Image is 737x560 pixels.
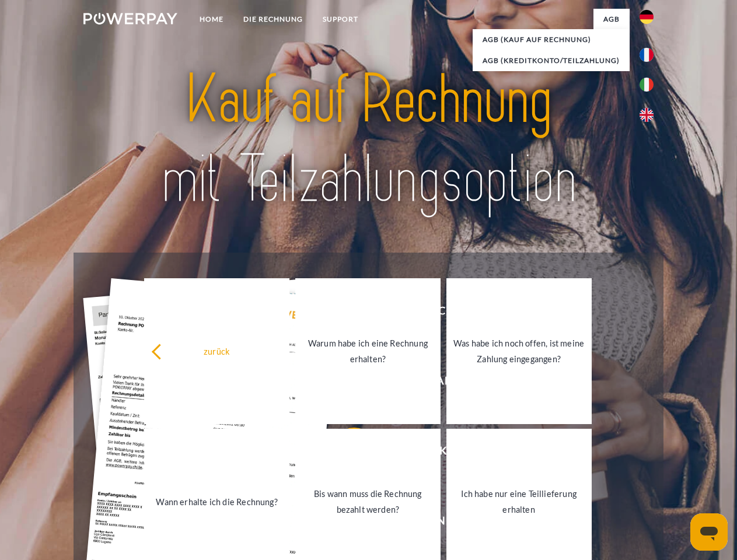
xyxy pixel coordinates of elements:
div: Was habe ich noch offen, ist meine Zahlung eingegangen? [453,335,585,367]
img: it [640,78,654,92]
img: fr [640,48,654,62]
div: Wann erhalte ich die Rechnung? [151,494,282,509]
img: title-powerpay_de.svg [111,56,626,223]
a: AGB (Kreditkonto/Teilzahlung) [473,50,630,71]
div: zurück [151,343,282,359]
a: SUPPORT [313,9,368,30]
a: Home [190,9,233,30]
iframe: Schaltfläche zum Öffnen des Messaging-Fensters [690,513,728,551]
img: de [640,10,654,24]
div: Ich habe nur eine Teillieferung erhalten [453,486,585,517]
div: Bis wann muss die Rechnung bezahlt werden? [302,486,434,517]
a: Was habe ich noch offen, ist meine Zahlung eingegangen? [446,278,592,424]
div: Warum habe ich eine Rechnung erhalten? [302,335,434,367]
img: en [640,108,654,122]
a: agb [593,9,630,30]
a: AGB (Kauf auf Rechnung) [473,29,630,50]
img: logo-powerpay-white.svg [83,13,177,24]
a: DIE RECHNUNG [233,9,313,30]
